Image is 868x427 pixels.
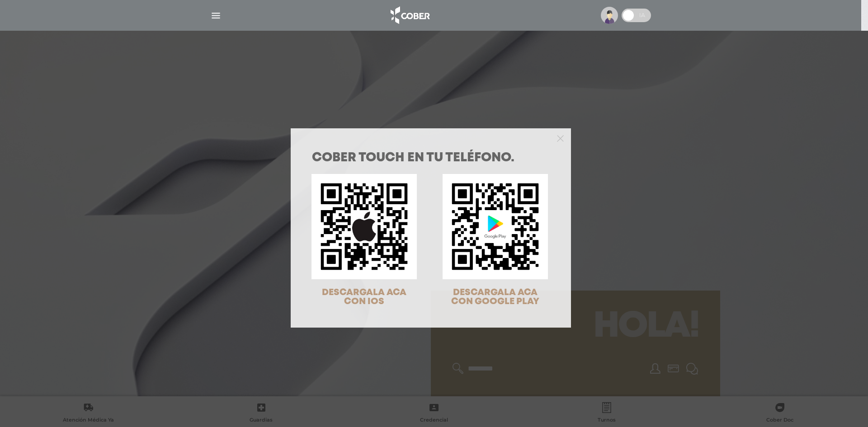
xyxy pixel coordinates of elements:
span: DESCARGALA ACA CON IOS [322,288,406,306]
img: qr-code [443,174,548,279]
h1: COBER TOUCH en tu teléfono. [312,152,550,164]
button: Close [557,134,564,142]
img: qr-code [311,174,417,279]
span: DESCARGALA ACA CON GOOGLE PLAY [451,288,539,306]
